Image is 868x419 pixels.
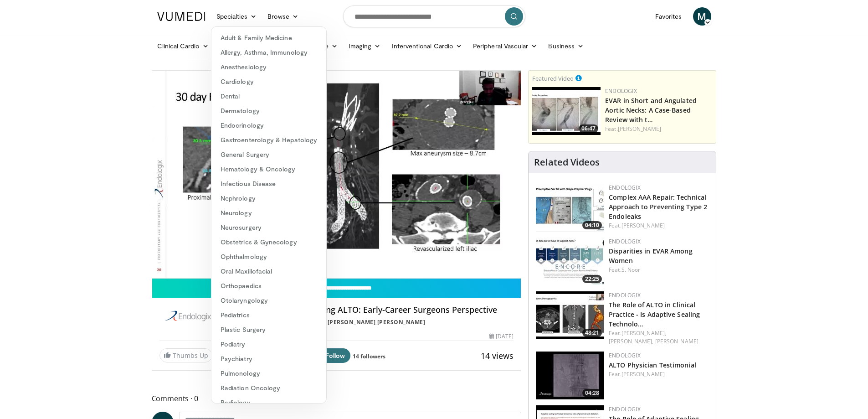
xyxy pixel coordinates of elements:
a: Endologix [609,352,641,359]
a: [PERSON_NAME], [609,337,653,345]
a: 22:25 [536,238,604,285]
a: [PERSON_NAME] [621,222,665,229]
a: [PERSON_NAME] [377,318,426,326]
a: Endologix [609,238,641,245]
a: Allergy, Asthma, Immunology [211,45,326,60]
a: Interventional Cardio [386,37,468,55]
img: Endologix [159,305,217,327]
a: Nephrology [211,191,326,206]
a: The Role of ALTO in Clinical Practice - Is Adaptive Sealing Technolo… [609,300,700,328]
a: [PERSON_NAME], [621,329,666,337]
a: Thumbs Up [159,348,212,362]
span: 48:21 [582,329,602,337]
a: Ophthalmology [211,249,326,264]
a: Gastroenterology & Hepatology [211,133,326,147]
a: Endologix [605,87,637,95]
a: [PERSON_NAME] [621,370,665,378]
div: Specialties [211,26,327,403]
a: Favorites [650,7,688,26]
a: [PERSON_NAME] [618,125,661,133]
div: Feat. [609,222,709,230]
a: Oral Maxillofacial [211,264,326,279]
a: EVAR in Short and Angulated Aortic Necks: A Case-Based Review with t… [605,96,697,124]
a: Complex AAA Repair: Technical Approach to Preventing Type 2 Endoleaks [609,193,707,221]
a: 04:10 [536,184,604,232]
span: 04:10 [582,221,602,229]
h4: Related Videos [534,157,600,168]
a: Imaging [343,37,386,55]
a: Dermatology [211,103,326,118]
a: 04:28 [536,352,604,399]
a: Radiology [211,395,326,410]
a: S. Noor [621,266,641,274]
a: Neurology [211,206,326,220]
a: Specialties [211,7,262,26]
a: Psychiatry [211,352,326,366]
a: Endocrinology [211,118,326,133]
span: 04:28 [582,389,602,397]
a: Podiatry [211,337,326,352]
a: Cardiology [211,74,326,89]
a: Disparities in EVAR Among Women [609,247,693,265]
a: M [693,7,711,26]
a: Business [543,37,589,55]
a: General Surgery [211,147,326,162]
img: 13d0ebda-a674-44bd-964b-6e4d062923e0.150x105_q85_crop-smart_upscale.jpg [536,352,604,399]
a: ALTO Physician Testimonial [609,361,696,369]
a: Peripheral Vascular [467,37,543,55]
a: Pediatrics [211,308,326,322]
a: Endologix [609,291,641,299]
span: 14 views [481,350,514,361]
span: 22:25 [582,275,602,283]
a: Hematology & Oncology [211,162,326,176]
a: Orthopaedics [211,279,326,293]
a: 14 followers [353,352,385,360]
button: Follow [312,348,351,363]
h4: EVAR Solutions using ALTO: Early-Career Surgeons Perspective [253,305,514,315]
div: [DATE] [489,332,514,341]
a: Endologix [609,184,641,191]
a: [PERSON_NAME] [328,318,376,326]
img: VuMedi Logo [157,12,205,21]
div: Feat. [609,329,709,346]
span: Comments 0 [152,393,522,404]
a: Anesthesiology [211,60,326,74]
a: Clinical Cardio [152,37,214,55]
a: Neurosurgery [211,220,326,235]
a: Plastic Surgery [211,322,326,337]
a: Browse [262,7,304,26]
small: Featured Video [532,74,574,83]
img: 7798b8e1-817c-4689-9e8d-a5a2c8f3df76.150x105_q85_crop-smart_upscale.jpg [536,238,604,285]
a: 06:47 [532,87,601,135]
a: Infectious Disease [211,176,326,191]
video-js: Video Player [152,71,521,279]
a: Obstetrics & Gynecology [211,235,326,249]
a: [PERSON_NAME] [655,337,699,345]
a: Pulmonology [211,366,326,381]
a: 48:21 [536,291,604,339]
div: By FEATURING , [253,318,514,326]
img: 12ab9fdc-99b8-47b8-93c3-9e9f58d793f2.150x105_q85_crop-smart_upscale.jpg [536,184,604,232]
div: Feat. [605,125,712,133]
img: 155c12f0-1e07-46e7-993d-58b0602714b1.150x105_q85_crop-smart_upscale.jpg [532,87,601,135]
input: Search topics, interventions [343,5,525,27]
a: Dental [211,89,326,103]
a: Endologix [609,405,641,413]
div: Feat. [609,370,709,378]
div: Feat. [609,266,709,274]
img: 6d46e95c-94a7-4151-809a-98b23d167fbd.150x105_q85_crop-smart_upscale.jpg [536,291,604,339]
a: Radiation Oncology [211,381,326,395]
a: Otolaryngology [211,293,326,308]
span: 06:47 [579,124,598,133]
a: Adult & Family Medicine [211,31,326,45]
